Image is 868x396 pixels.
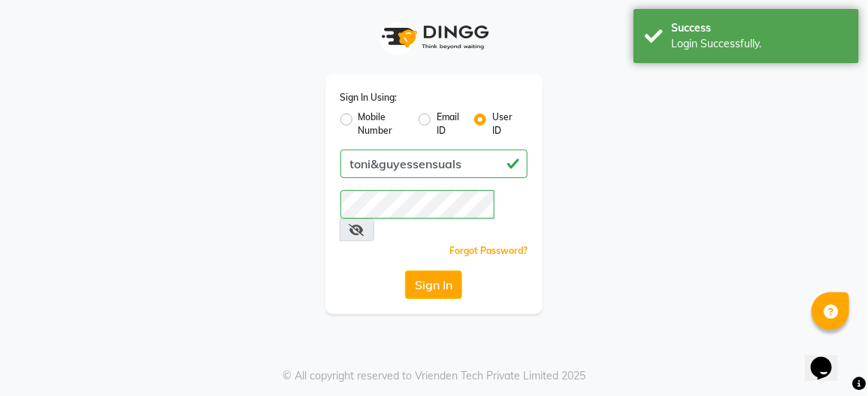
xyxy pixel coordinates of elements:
[374,15,494,59] img: logo1.svg
[340,190,495,219] input: Username
[340,91,398,104] label: Sign In Using:
[340,150,528,178] input: Username
[405,271,462,299] button: Sign In
[805,336,853,381] iframe: chat widget
[492,110,516,138] label: User ID
[671,20,848,36] div: Success
[449,245,528,256] a: Forgot Password?
[437,110,462,138] label: Email ID
[671,36,848,52] div: Login Successfully.
[358,110,407,138] label: Mobile Number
